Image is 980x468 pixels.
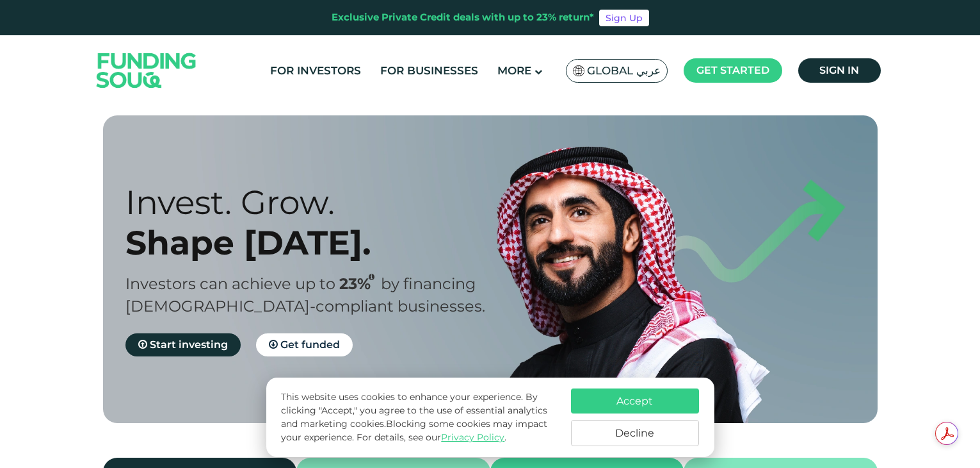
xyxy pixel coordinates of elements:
[819,64,859,76] span: Sign in
[571,389,699,414] button: Accept
[125,274,335,293] span: Investors can achieve up to
[150,338,228,351] span: Start investing
[696,64,769,76] span: Get started
[256,333,353,356] a: Get funded
[280,338,340,351] span: Get funded
[84,38,209,103] img: Logo
[267,60,364,81] a: For Investors
[599,10,649,26] a: Sign Up
[369,274,374,281] i: 23% IRR (expected) ~ 15% Net yield (expected)
[125,182,513,222] div: Invest. Grow.
[587,63,661,78] span: Global عربي
[798,58,881,83] a: Sign in
[339,274,381,293] span: 23%
[441,431,504,443] a: Privacy Policy
[332,10,594,25] div: Exclusive Private Credit deals with up to 23% return*
[281,390,558,444] p: This website uses cookies to enhance your experience. By clicking "Accept," you agree to the use ...
[125,333,241,356] a: Start investing
[571,420,699,446] button: Decline
[497,64,531,77] span: More
[281,418,547,443] span: Blocking some cookies may impact your experience.
[357,431,506,443] span: For details, see our .
[377,60,481,81] a: For Businesses
[125,222,513,263] div: Shape [DATE].
[573,65,584,76] img: SA Flag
